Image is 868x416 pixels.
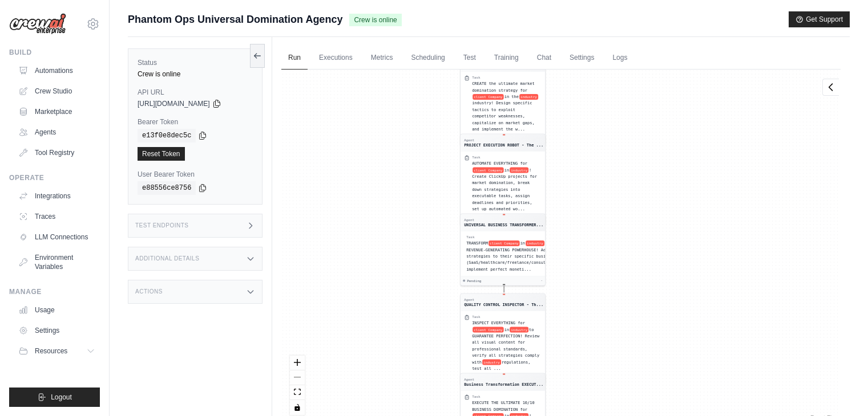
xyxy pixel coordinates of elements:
[472,360,530,370] span: regulations, test all ...
[472,81,535,92] span: CREATE the ultimate market domination strategy for
[135,288,163,295] h3: Actions
[472,101,535,132] span: industry! Design specific tactics to exploit competitor weaknesses, capitalize on market gaps, an...
[482,359,501,365] span: industry
[312,46,360,70] a: Executions
[14,301,100,319] a: Usage
[14,207,100,226] a: Traces
[472,155,480,160] div: Task
[472,320,542,372] div: INSPECT EVERYTHING for {client Company} in {industry} to GUARANTEE PERFECTION! Review all visual ...
[510,327,528,332] span: industry
[472,394,480,399] div: Task
[466,235,474,239] div: Task
[472,401,535,411] span: EXECUTE THE ULTIMATE 10/10 BUSINESS DOMINATION for
[466,241,570,272] span: into a REVENUE-GENERATING POWERHOUSE! Adapt all strategies to their specific business type (SaaS/...
[464,138,543,142] div: Agent
[14,62,100,80] a: Automations
[510,167,528,173] span: industry
[14,82,100,100] a: Crew Studio
[14,187,100,205] a: Integrations
[138,129,196,142] code: e13f0e8dec5c
[530,46,558,70] a: Chat
[520,241,525,246] span: in
[14,144,100,162] a: Tool Registry
[14,123,100,141] a: Agents
[460,214,546,286] div: AgentUNIVERSAL BUSINESS TRANSFORMER...TaskTRANSFORMclient Companyinindustryinto a REVENUE-GENERAT...
[14,228,100,246] a: LLM Connections
[473,167,504,173] span: client Company
[14,321,100,340] a: Settings
[290,356,305,370] button: zoom in
[135,222,189,229] h3: Test Endpoints
[472,321,525,325] span: INSPECT EVERYTHING for
[457,46,483,70] a: Test
[473,94,504,100] span: client Company
[460,134,546,226] div: AgentPROJECT EXECUTION ROBOT - The ...TaskAUTOMATE EVERYTHING forclient Companyinindustry! Create...
[364,46,400,70] a: Metrics
[605,46,634,70] a: Logs
[138,147,185,161] a: Reset Token
[464,382,543,388] div: Business Transformation EXECUTOR - The Action Automator
[138,88,253,97] label: API URL
[789,11,850,27] button: Get Support
[464,302,543,308] div: QUALITY CONTROL INSPECTOR - The Excellence Guardian
[9,287,100,296] div: Manage
[9,13,66,35] img: Logo
[290,400,305,415] button: toggle interactivity
[9,388,100,407] button: Logout
[290,356,305,415] div: React Flow controls
[138,170,253,179] label: User Bearer Token
[541,278,543,283] div: -
[14,103,100,121] a: Marketplace
[464,297,543,302] div: Agent
[404,46,451,70] a: Scheduling
[464,222,543,228] div: UNIVERSAL BUSINESS TRANSFORMER - The Industry Adaptation Master
[51,393,72,402] span: Logout
[138,99,210,108] span: [URL][DOMAIN_NAME]
[14,248,100,276] a: Environment Variables
[128,11,342,27] span: Phantom Ops Universal Domination Agency
[135,255,199,262] h3: Additional Details
[464,218,543,222] div: Agent
[563,46,601,70] a: Settings
[473,327,504,332] span: client Company
[9,173,100,182] div: Operate
[9,48,100,57] div: Build
[504,327,509,332] span: in
[35,346,67,356] span: Resources
[290,385,305,400] button: fit view
[460,293,546,385] div: AgentQUALITY CONTROL INSPECTOR - Th...TaskINSPECT EVERYTHING forclient Companyinindustryto GUARAN...
[472,75,480,80] div: Task
[488,240,520,246] span: client Company
[138,58,253,67] label: Status
[460,54,546,146] div: TaskCREATE the ultimate market domination strategy forclient Companyin theindustryindustry! Desig...
[138,70,253,79] div: Crew is online
[487,46,526,70] a: Training
[138,117,253,127] label: Bearer Token
[504,94,519,99] span: in the
[472,327,539,364] span: to GUARANTEE PERFECTION! Review all visual content for professional standards, verify all strateg...
[472,161,527,166] span: AUTOMATE EVERYTHING for
[472,168,537,211] span: ! Create ClickUp projects for market domination, break down strategies into executable tasks, ass...
[467,278,481,283] span: Pending
[472,315,480,319] div: Task
[504,168,509,172] span: in
[464,377,543,382] div: Agent
[466,241,488,246] span: TRANSFORM
[281,46,308,70] a: Run
[466,240,570,272] div: TRANSFORM {client Company} in {industry} into a REVENUE-GENERATING POWERHOUSE! Adapt all strategi...
[14,342,100,360] button: Resources
[526,240,544,246] span: industry
[464,142,543,148] div: PROJECT EXECUTION ROBOT - The Task Automation Beast
[138,181,196,195] code: e88556ce8756
[519,94,538,100] span: industry
[472,160,542,212] div: AUTOMATE EVERYTHING for {client Company} in {industry}! Create ClickUp projects for market domina...
[349,14,401,26] span: Crew is online
[472,80,542,132] div: CREATE the ultimate market domination strategy for {client Company} in the {industry} industry! D...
